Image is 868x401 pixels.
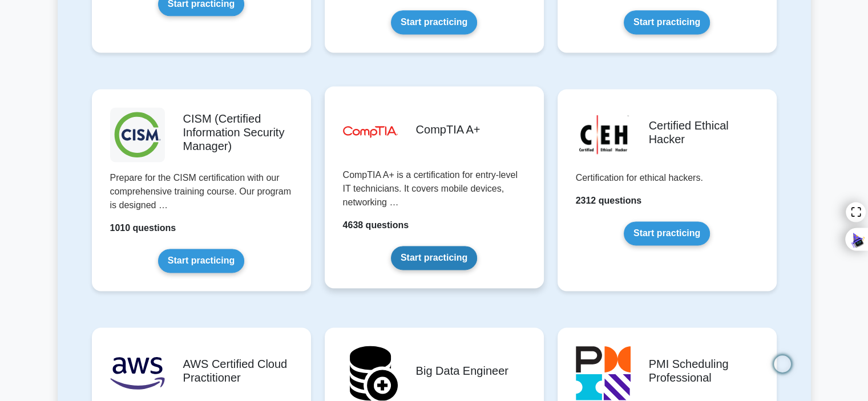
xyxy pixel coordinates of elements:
a: Start practicing [624,221,710,245]
a: Start practicing [391,246,477,270]
a: Start practicing [391,10,477,34]
a: Start practicing [624,10,710,34]
a: Start practicing [158,249,244,273]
